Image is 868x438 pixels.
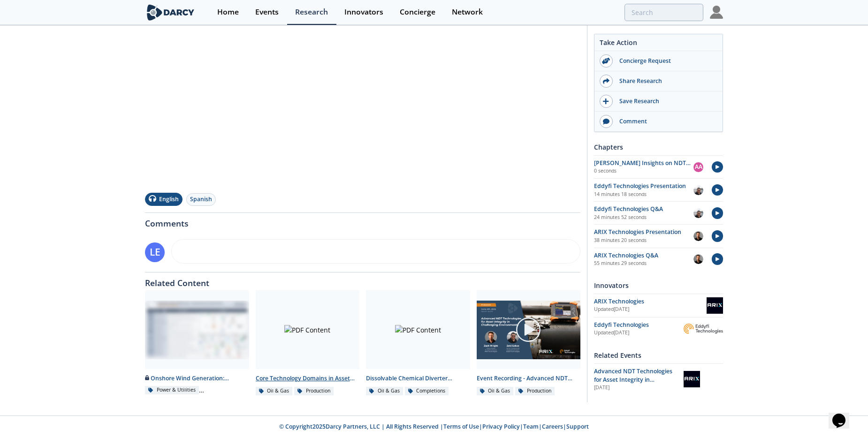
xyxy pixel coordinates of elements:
[217,8,239,16] div: Home
[712,161,723,173] img: play-chapters.svg
[142,290,252,396] a: Onshore Wind Generation: Advanced NDT Inspections - Innovator Landscape preview Onshore Wind Gene...
[594,191,693,198] p: 14 minutes 18 seconds
[594,205,693,213] div: Eddyfi Technologies Q&A
[684,324,723,334] img: Eddyfi Technologies
[829,400,859,429] iframe: chat widget
[594,277,723,294] div: Innovators
[594,297,723,314] a: ARIX Technologies Updated[DATE] ARIX Technologies
[294,387,334,395] div: Production
[523,423,539,430] a: Team
[693,162,703,172] div: AA
[594,182,693,190] div: Eddyfi Technologies Presentation
[366,374,470,383] div: Dissolvable Chemical Diverter Innovators - Innovator Landscape
[712,253,723,265] img: play-chapters.svg
[145,4,196,21] img: logo-wide.svg
[400,8,435,16] div: Concierge
[366,387,403,395] div: Oil & Gas
[613,57,718,65] div: Concierge Request
[594,367,672,393] span: Advanced NDT Technologies for Asset Integrity in Challenging Environments
[145,386,199,394] div: Power & Utilities
[693,231,703,241] img: f3958c31-8f07-4ec5-bd7d-5e81d69dc898
[594,237,693,244] p: 38 minutes 20 seconds
[712,230,723,242] img: play-chapters.svg
[87,423,781,431] p: © Copyright 2025 Darcy Partners, LLC | All Rights Reserved | | | | |
[566,423,589,430] a: Support
[252,290,363,396] a: PDF Content Core Technology Domains in Asset Integrity Automation - Technology Landscape Oil & Ga...
[145,213,580,228] div: Comments
[542,423,563,430] a: Careers
[145,272,580,287] div: Related Content
[594,321,723,337] a: Eddyfi Technologies Updated[DATE] Eddyfi Technologies
[515,317,541,343] img: play-chapters-gray.svg
[594,214,693,221] p: 24 minutes 52 seconds
[594,347,723,363] div: Related Events
[707,297,723,314] img: ARIX Technologies
[594,251,693,260] div: ARIX Technologies Q&A
[613,117,718,126] div: Comment
[452,8,483,16] div: Network
[594,139,723,155] div: Chapters
[515,387,555,395] div: Production
[477,374,581,383] div: Event Recording - Advanced NDT Technologies for Asset Integrity in Challenging Environments
[624,4,703,21] input: Advanced Search
[594,297,707,306] div: ARIX Technologies
[363,290,473,396] a: PDF Content Dissolvable Chemical Diverter Innovators - Innovator Landscape Oil & Gas Completions
[613,97,718,106] div: Save Research
[145,374,249,383] div: Onshore Wind Generation: Advanced NDT Inspections - Innovator Landscape
[693,254,703,264] img: f3958c31-8f07-4ec5-bd7d-5e81d69dc898
[594,260,693,267] p: 55 minutes 29 seconds
[712,184,723,196] img: play-chapters.svg
[344,8,383,16] div: Innovators
[710,6,723,19] img: Profile
[594,306,707,313] div: Updated [DATE]
[684,371,700,387] img: ARIX Technologies
[712,207,723,219] img: play-chapters.svg
[405,387,449,395] div: Completions
[482,423,520,430] a: Privacy Policy
[594,329,684,337] div: Updated [DATE]
[473,290,584,396] a: Video Content Event Recording - Advanced NDT Technologies for Asset Integrity in Challenging Envi...
[594,167,693,175] p: 0 seconds
[693,208,703,218] img: 0e473fc8-68a4-47eb-b076-7ed366c72ba7
[256,374,360,383] div: Core Technology Domains in Asset Integrity Automation - Technology Landscape
[295,8,328,16] div: Research
[256,387,293,395] div: Oil & Gas
[255,8,279,16] div: Events
[594,384,677,392] div: [DATE]
[594,38,723,51] div: Take Action
[613,77,718,85] div: Share Research
[477,387,514,395] div: Oil & Gas
[693,185,703,195] img: 0e473fc8-68a4-47eb-b076-7ed366c72ba7
[594,321,684,329] div: Eddyfi Technologies
[443,423,479,430] a: Terms of Use
[594,367,723,392] a: Advanced NDT Technologies for Asset Integrity in Challenging Environments [DATE] ARIX Technologies
[594,159,693,167] div: [PERSON_NAME] Insights on NDT technologies
[594,228,693,236] div: ARIX Technologies Presentation
[145,242,165,262] div: LE
[477,301,581,359] img: Video Content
